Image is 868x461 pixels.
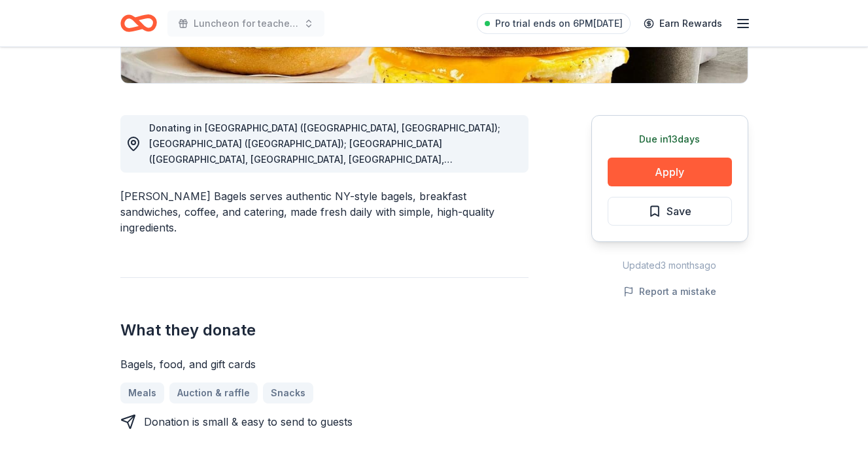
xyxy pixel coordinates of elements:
button: Apply [608,158,732,186]
div: Updated 3 months ago [591,258,748,273]
button: Report a mistake [623,284,716,299]
span: Save [667,203,691,220]
a: Meals [120,383,164,403]
h2: What they donate [120,320,529,341]
div: Donation is small & easy to send to guests [144,414,353,430]
div: Bagels, food, and gift cards [120,356,529,372]
div: Due in 13 days [608,131,732,147]
a: Auction & raffle [169,383,258,403]
a: Pro trial ends on 6PM[DATE] [477,13,631,34]
a: Earn Rewards [636,12,730,35]
button: Luncheon for teachers and staff [167,10,324,37]
span: Pro trial ends on 6PM[DATE] [495,16,623,31]
span: Luncheon for teachers and staff [194,16,298,31]
a: Snacks [263,383,313,403]
a: Home [120,8,157,39]
button: Save [608,197,732,226]
div: [PERSON_NAME] Bagels serves authentic NY-style bagels, breakfast sandwiches, coffee, and catering... [120,188,529,235]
